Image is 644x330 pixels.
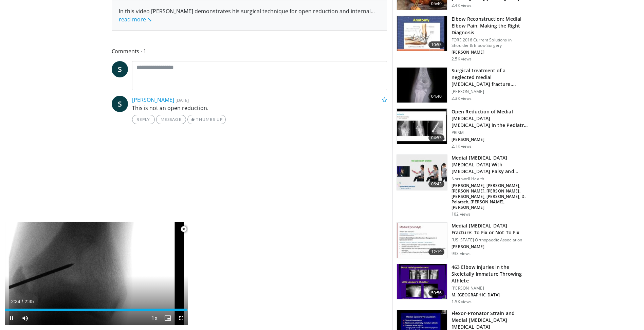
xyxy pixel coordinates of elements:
[22,299,23,304] span: /
[119,7,375,23] span: ...
[452,3,472,8] p: 2.4K views
[112,61,128,77] a: S
[397,222,528,258] a: 12:19 Medial [MEDICAL_DATA] Fracture: To Fix or Not To Fix [US_STATE] Orthopaedic Association [PE...
[24,299,34,304] span: 2:35
[452,144,472,149] p: 2.1K views
[132,96,174,104] a: [PERSON_NAME]
[397,16,528,62] a: 10:55 Elbow Reconstruction: Medial Elbow Pain: Making the Right Diagnosis FORE 2016 Current Solut...
[452,292,528,298] p: M. [GEOGRAPHIC_DATA]
[428,181,445,187] span: 06:43
[112,96,128,112] a: S
[452,67,528,88] h3: Surgical treatment of a neglected medial [MEDICAL_DATA] fracture, interp…
[452,183,528,210] p: [PERSON_NAME], [PERSON_NAME], [PERSON_NAME], [PERSON_NAME], [PERSON_NAME], [PERSON_NAME], D. Pola...
[397,155,447,190] img: db99012b-a117-40cd-8a12-f0770903c74d.150x105_q85_crop-smart_upscale.jpg
[452,89,528,94] p: [PERSON_NAME]
[452,108,528,129] h3: Open Reduction of Medial [MEDICAL_DATA] [MEDICAL_DATA] in the Pediatric Popul…
[112,47,387,56] span: Comments 1
[397,68,447,103] img: 321864_0000_1.png.150x105_q85_crop-smart_upscale.jpg
[452,222,528,236] h3: Medial [MEDICAL_DATA] Fracture: To Fix or Not To Fix
[119,16,152,23] a: read more ↘
[452,286,528,291] p: [PERSON_NAME]
[119,7,380,23] div: In this video [PERSON_NAME] demonstrates his surgical technique for open reduction and internal
[452,154,528,175] h3: Medial [MEDICAL_DATA] [MEDICAL_DATA] With [MEDICAL_DATA] Palsy and Ipsila…
[5,222,188,325] video-js: Video Player
[161,311,174,325] button: Enable picture-in-picture mode
[452,56,472,62] p: 2.5K views
[132,115,155,124] a: Reply
[428,93,445,100] span: 04:40
[428,41,445,48] span: 10:55
[18,311,32,325] button: Mute
[5,311,18,325] button: Pause
[174,311,188,325] button: Fullscreen
[452,37,528,48] p: FORE 2016 Current Solutions in Shoulder & Elbow Surgery
[452,264,528,284] h3: 463 Elbow Injuries in the Skeletally Immature Throwing Athlete
[452,176,528,182] p: Northwell Health
[397,109,447,144] img: 936d9f66-8e48-45be-89cf-404df4eb7526.150x105_q85_crop-smart_upscale.jpg
[397,264,528,305] a: 50:56 463 Elbow Injuries in the Skeletally Immature Throwing Athlete [PERSON_NAME] M. [GEOGRAPHIC...
[452,244,528,250] p: [PERSON_NAME]
[176,97,189,103] small: [DATE]
[452,16,528,36] h3: Elbow Reconstruction: Medial Elbow Pain: Making the Right Diagnosis
[428,249,445,255] span: 12:19
[428,0,445,7] span: 05:40
[452,137,528,142] p: [PERSON_NAME]
[452,251,471,256] p: 933 views
[397,154,528,217] a: 06:43 Medial [MEDICAL_DATA] [MEDICAL_DATA] With [MEDICAL_DATA] Palsy and Ipsila… Northwell Health...
[397,67,528,103] a: 04:40 Surgical treatment of a neglected medial [MEDICAL_DATA] fracture, interp… [PERSON_NAME] 2.3...
[452,299,472,305] p: 1.5K views
[397,223,447,258] img: eeb11aa8-c4e7-4453-8bb4-ad9d8fb73807.150x105_q85_crop-smart_upscale.jpg
[428,290,445,296] span: 50:56
[187,115,226,124] a: Thumbs Up
[452,96,472,101] p: 2.3K views
[147,311,161,325] button: Playback Rate
[5,309,188,311] div: Progress Bar
[156,115,186,124] a: Message
[452,50,528,55] p: [PERSON_NAME]
[452,237,528,243] p: [US_STATE] Orthopaedic Association
[428,134,445,141] span: 04:53
[397,16,447,51] img: 36803670-8fbd-47ae-96f4-ac19e5fa6228.150x105_q85_crop-smart_upscale.jpg
[452,130,528,135] p: PRiSM
[177,222,190,236] button: Close
[132,104,387,112] p: This is not an open reduction.
[11,299,20,304] span: 2:34
[397,264,447,299] img: c158266b-8c56-41b0-9df7-19fbd74dec4b.150x105_q85_crop-smart_upscale.jpg
[397,108,528,149] a: 04:53 Open Reduction of Medial [MEDICAL_DATA] [MEDICAL_DATA] in the Pediatric Popul… PRiSM [PERSO...
[452,212,471,217] p: 102 views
